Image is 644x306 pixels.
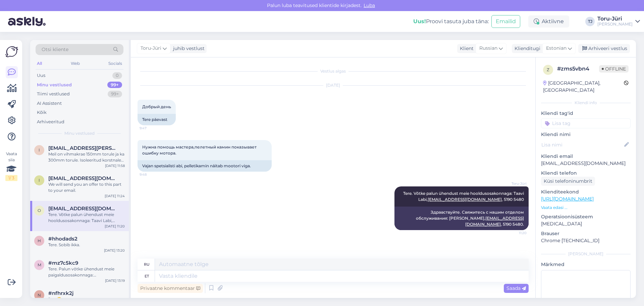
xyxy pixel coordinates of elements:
div: # zms5vbn4 [557,65,599,73]
span: Tere. Võtke palun ühendust meie hooldusosakonnaga: Taavi Labi, , 5190 5480 [403,191,525,202]
span: Minu vestlused [64,130,95,136]
b: Uus! [413,18,426,25]
p: Chrome [TECHNICAL_ID] [541,237,631,244]
span: ojudanova@gmail.com [48,206,118,212]
div: Küsi telefoninumbrit [541,177,595,186]
div: Privaatne kommentaar [138,284,203,293]
input: Lisa tag [541,118,631,128]
div: Tiimi vestlused [37,91,70,97]
span: Russian [479,45,497,52]
div: Tere. Sobib ikka. [48,242,125,248]
div: Klienditugi [512,45,540,52]
span: Offline [599,65,629,73]
p: Klienditeekond [541,188,631,195]
div: Just🙂 [48,296,125,302]
div: Vestlus algas [138,68,529,74]
span: 9:47 [140,126,165,131]
p: Kliendi telefon [541,170,631,177]
a: Toru-Jüri[PERSON_NAME] [597,16,640,27]
div: Vajan spetsialisti abi, pelletikamin näitab mootori viga. [138,160,272,172]
div: Arhiveeritud [37,119,64,125]
span: indrek.ermel@mail.ee [48,145,118,151]
a: [URL][DOMAIN_NAME] [541,196,594,202]
div: Socials [107,59,123,68]
span: info.artmarka@gmail.com [48,175,118,181]
a: [EMAIL_ADDRESS][DOMAIN_NAME] [465,216,524,227]
span: Estonian [546,45,567,52]
div: Meil on vihmakrae 150mm torule ja ka 300mm torule. Isoleeritud korstnale on meil mütsid ( mis sii... [48,151,125,163]
span: Добрый день [142,104,171,109]
p: Märkmed [541,261,631,268]
p: Vaata edasi ... [541,205,631,211]
div: Web [69,59,81,68]
div: Proovi tasuta juba täna: [413,17,489,26]
div: TJ [585,17,595,26]
span: Saada [506,285,526,291]
div: ru [144,259,150,270]
div: Aktiivne [528,15,569,28]
p: Operatsioonisüsteem [541,213,631,220]
div: Minu vestlused [37,82,72,88]
span: Otsi kliente [42,46,68,53]
span: n [38,293,41,298]
div: Arhiveeri vestlus [578,44,630,53]
span: i [39,178,40,183]
span: h [38,238,41,243]
span: #hhodads2 [48,236,77,242]
div: juhib vestlust [170,45,205,52]
p: [MEDICAL_DATA] [541,220,631,227]
div: Tere päevast [138,114,176,125]
div: Tere. Võtke palun ühendust meie hooldusosakonnaga: Taavi Labi, [EMAIL_ADDRESS][DOMAIN_NAME], 5190... [48,212,125,224]
span: #nfhrxk2j [48,290,73,296]
div: [DATE] 11:20 [105,224,125,229]
div: [DATE] 13:20 [104,248,125,253]
div: AI Assistent [37,100,62,107]
p: Brauser [541,230,631,237]
span: 11:20 [501,230,527,235]
div: [DATE] 13:19 [105,278,125,283]
div: Vaata siia [5,151,17,181]
a: [EMAIL_ADDRESS][DOMAIN_NAME] [428,197,502,202]
div: 0 [112,72,122,79]
div: Kõik [37,109,47,116]
input: Lisa nimi [541,141,623,148]
span: i [39,147,40,152]
span: Нужна помощь мастера,пелетный камин показывает ошибку мотора. [142,144,258,156]
div: Uus [37,72,45,79]
div: et [145,270,149,282]
div: We will send you an offer to this part to your email. [48,181,125,193]
div: [DATE] [138,82,529,88]
span: Toru-Jüri [501,181,527,186]
div: [DATE] 11:58 [105,163,125,168]
p: Kliendi nimi [541,131,631,138]
div: Kliendi info [541,100,631,106]
span: #mz7c5kc9 [48,260,78,266]
div: Toru-Jüri [597,16,633,21]
div: Tere. Palun võtke ühendust meie paigaldusosakonnaga: [EMAIL_ADDRESS][DOMAIN_NAME], 5190 9851 [48,266,125,278]
div: [GEOGRAPHIC_DATA], [GEOGRAPHIC_DATA] [543,80,624,94]
div: 1 / 3 [5,175,17,181]
span: 9:48 [140,172,165,177]
div: Здравствуйте. Свяжитесь с нашим отделом обслуживания: [PERSON_NAME], , 5190 5480. [394,207,529,230]
p: Kliendi tag'id [541,110,631,117]
p: [EMAIL_ADDRESS][DOMAIN_NAME] [541,160,631,167]
span: Toru-Jüri [141,45,161,52]
div: [PERSON_NAME] [541,251,631,257]
div: 99+ [108,91,122,97]
span: m [38,262,41,267]
div: 99+ [107,82,122,88]
span: z [547,67,549,72]
img: Askly Logo [5,45,18,58]
span: o [38,208,41,213]
p: Kliendi email [541,153,631,160]
div: Klient [457,45,474,52]
div: [DATE] 11:24 [105,193,125,199]
span: Luba [362,2,377,8]
div: [PERSON_NAME] [597,21,633,27]
div: All [36,59,43,68]
button: Emailid [491,15,520,28]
